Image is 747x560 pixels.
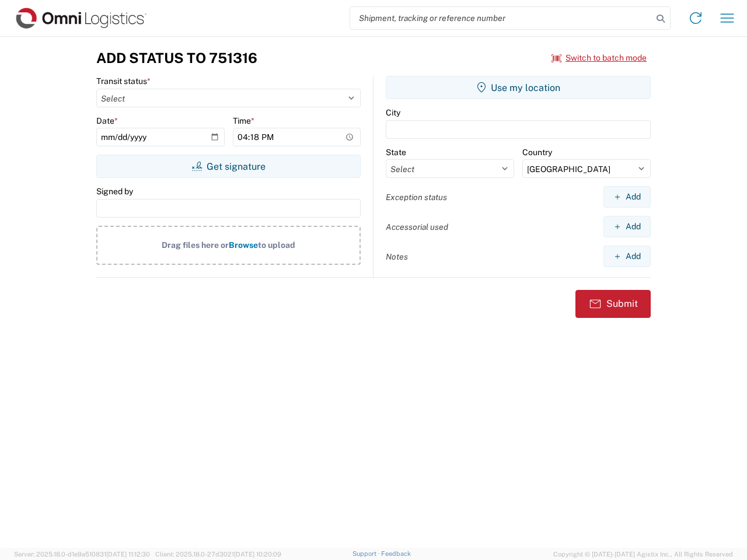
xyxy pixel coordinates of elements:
[96,50,257,66] h3: Add Status to 751316
[551,48,647,68] button: Switch to batch mode
[603,246,651,267] button: Add
[234,551,281,558] span: [DATE] 10:20:09
[386,76,651,99] button: Use my location
[352,550,382,557] a: Support
[386,147,406,157] label: State
[233,116,254,126] label: Time
[96,155,361,178] button: Get signature
[162,240,229,250] span: Drag files here or
[96,76,151,86] label: Transit status
[155,551,281,558] span: Client: 2025.18.0-27d3021
[14,551,150,558] span: Server: 2025.18.0-d1e9a510831
[381,550,411,557] a: Feedback
[553,549,733,559] span: Copyright © [DATE]-[DATE] Agistix Inc., All Rights Reserved
[603,186,651,208] button: Add
[386,107,400,118] label: City
[96,116,118,126] label: Date
[258,240,295,250] span: to upload
[522,147,552,157] label: Country
[386,222,448,232] label: Accessorial used
[350,7,652,29] input: Shipment, tracking or reference number
[575,290,651,318] button: Submit
[386,192,447,202] label: Exception status
[106,551,150,558] span: [DATE] 11:12:30
[229,240,258,250] span: Browse
[386,251,408,262] label: Notes
[96,186,133,197] label: Signed by
[603,216,651,237] button: Add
